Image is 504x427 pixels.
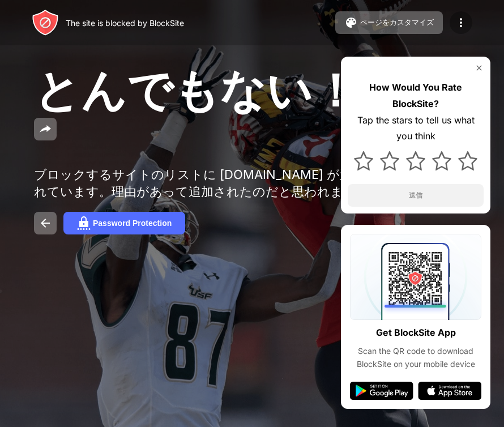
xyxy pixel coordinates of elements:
[348,112,484,145] div: Tap the stars to tell us what you think
[77,216,91,230] img: password.svg
[475,63,484,72] img: rate-us-close.svg
[350,382,413,400] img: google-play.svg
[34,62,358,117] span: とんでもない！
[344,16,358,29] img: pallet.svg
[63,212,185,234] button: Password Protection
[32,9,59,36] img: header-logo.svg
[454,16,468,29] img: menu-icon.svg
[39,122,52,136] img: share.svg
[418,382,481,400] img: app-store.svg
[350,345,481,370] div: Scan the QR code to download BlockSite on your mobile device
[348,184,484,207] button: 送信
[380,151,399,170] img: star.svg
[354,151,373,170] img: star.svg
[66,18,184,28] div: The site is blocked by BlockSite
[39,216,52,230] img: back.svg
[432,151,451,170] img: star.svg
[34,166,384,200] div: ブロックするサイトのリストに [DOMAIN_NAME] が追加されています。理由があって追加されたのだと思われます。
[406,151,425,170] img: star.svg
[335,11,443,34] button: ページをカスタマイズ
[360,18,434,28] div: ページをカスタマイズ
[348,79,484,112] div: How Would You Rate BlockSite?
[93,219,172,228] div: Password Protection
[458,151,477,170] img: star.svg
[376,324,456,341] div: Get BlockSite App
